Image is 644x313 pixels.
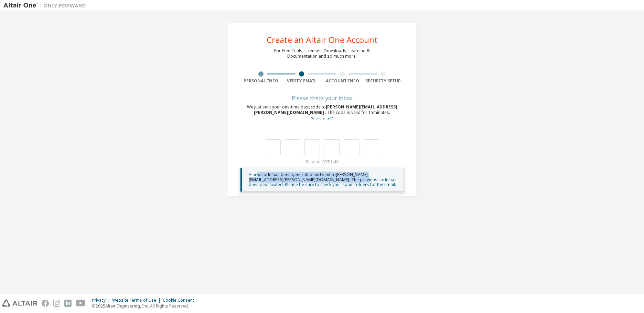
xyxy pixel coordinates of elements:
div: We just sent your one-time passcode to . The code is valid for 15 minutes. [240,104,404,121]
div: Privacy [92,298,112,303]
div: Cookie Consent [163,298,198,303]
div: Account Info [322,78,363,84]
span: [PERSON_NAME][EMAIL_ADDRESS][PERSON_NAME][DOMAIN_NAME] [254,104,397,115]
div: Verify Email [281,78,322,84]
p: © 2025 Altair Engineering, Inc. All Rights Reserved. [92,303,198,309]
div: Website Terms of Use [112,298,163,303]
img: Altair One [3,2,89,9]
img: instagram.svg [53,300,60,307]
div: Create an Altair One Account [267,36,378,44]
div: Security Setup [363,78,404,84]
a: Go back to the registration form [311,116,333,120]
img: altair_logo.svg [2,300,37,307]
div: Please check your inbox [240,96,404,100]
img: facebook.svg [42,300,49,307]
span: A new code has been generated and sent to [PERSON_NAME][EMAIL_ADDRESS][PERSON_NAME][DOMAIN_NAME] ... [249,172,397,187]
div: Personal Info [240,78,281,84]
img: youtube.svg [76,300,86,307]
img: linkedin.svg [64,300,72,307]
div: For Free Trials, Licenses, Downloads, Learning & Documentation and so much more. [274,48,370,59]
